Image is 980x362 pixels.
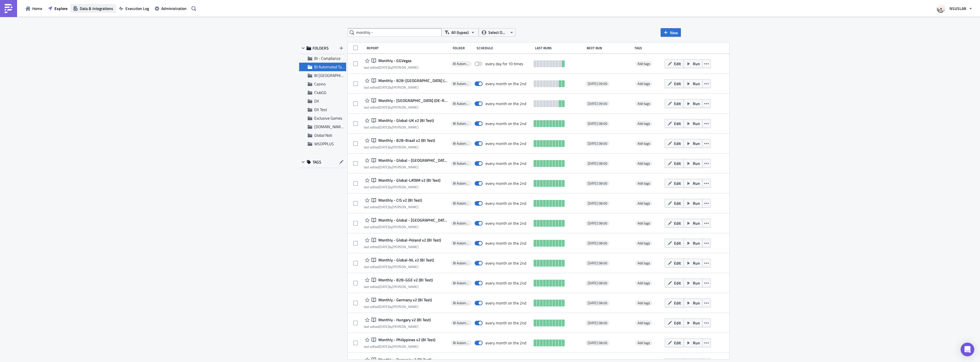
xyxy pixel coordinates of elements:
span: BI Toronto [314,72,355,78]
div: every month on the 2nd [485,141,526,146]
span: FOLDERS [313,46,329,51]
span: Run [693,140,700,146]
span: WSOPPLUS [314,141,334,147]
div: Folder [453,46,473,50]
span: BI Automated Tableau Reporting [453,241,469,246]
span: Add tags [635,121,652,126]
time: 2025-06-03T18:38:34Z [379,224,389,230]
time: 2025-06-03T18:44:02Z [379,124,389,130]
span: Monthly - Global - Canada - Rest v2 (BI Test) [377,158,448,163]
span: BI Automated Tableau Reporting [453,281,469,285]
span: Monthly - Germany (DE-Reporting) [377,98,448,103]
button: Run [683,219,703,228]
div: last edited by [PERSON_NAME] [364,225,448,229]
div: every month on the 2nd [485,121,526,126]
span: Edit [674,320,681,326]
span: Add tags [635,101,652,107]
span: [DATE] 08:00 [588,121,607,126]
button: Edit [665,338,684,347]
div: last edited by [PERSON_NAME] [364,125,434,129]
span: Add tags [635,340,652,346]
span: [DATE] 08:00 [588,261,607,265]
div: Schedule [477,46,532,50]
span: Edit [674,120,681,126]
button: Run [683,199,703,208]
time: 2025-06-03T18:34:41Z [379,284,389,289]
span: [DATE] 08:00 [588,221,607,226]
button: Edit [665,119,684,128]
div: every month on the 2nd [485,241,526,246]
span: Data & Integrations [80,5,113,11]
span: BI Automated Tableau Reporting [453,341,469,345]
span: [DATE] 08:00 [588,181,607,186]
div: every day for 10 times [485,61,523,66]
span: [DATE] 08:00 [588,161,607,166]
button: Administration [152,4,189,13]
button: Edit [665,259,684,267]
button: Select Owner [479,28,516,37]
span: Add tags [638,280,650,286]
span: Monthly - B2B-GGE v2 (BI Test) [377,277,433,283]
button: Run [683,59,703,68]
time: 2025-06-03T18:43:07Z [379,144,389,150]
div: Last Runs [535,46,584,50]
div: last edited by [PERSON_NAME] [364,205,422,209]
time: 2025-06-03T18:42:15Z [379,164,389,170]
div: last edited by [PERSON_NAME] [364,165,448,169]
button: Run [683,79,703,88]
span: Casino [314,81,326,87]
img: PushMetrics [4,4,13,13]
div: every month on the 2nd [485,181,526,186]
div: last edited by [PERSON_NAME] [364,185,440,189]
button: Execution Log [116,4,152,13]
span: Add tags [638,61,650,66]
span: Edit [674,340,681,346]
span: BI Automated Tableau Reporting [453,121,469,126]
div: last edited by [PERSON_NAME] [364,265,434,269]
div: Tags [634,46,662,50]
div: every month on the 2nd [485,161,526,166]
span: Edit [674,300,681,306]
div: last edited by [PERSON_NAME] [364,145,435,149]
span: Run [693,61,700,67]
a: Explore [45,4,70,13]
span: Add tags [638,121,650,126]
button: Run [683,99,703,108]
span: Execution Log [125,5,149,11]
span: Run [693,101,700,107]
button: All (types) [442,28,479,37]
a: Home [23,4,45,13]
span: Add tags [638,201,650,206]
div: every month on the 2nd [485,81,526,86]
span: [DATE] 08:00 [588,141,607,146]
button: Edit [665,199,684,208]
span: Select Owner [488,29,507,36]
span: [DATE] 08:00 [588,281,607,285]
span: Add tags [635,141,652,146]
div: every month on the 2nd [485,281,526,286]
span: Global Noti [314,132,332,138]
span: TAGS [313,159,321,165]
div: last edited by [PERSON_NAME] [364,344,435,349]
button: New [661,28,681,37]
time: 2025-06-03T18:31:02Z [379,344,389,349]
span: Add tags [635,320,652,326]
button: Run [683,298,703,307]
span: Run [693,320,700,326]
button: Run [683,259,703,267]
div: every month on the 2nd [485,320,526,326]
span: Edit [674,280,681,286]
div: every month on the 2nd [485,261,526,266]
button: Run [683,279,703,287]
span: Add tags [638,181,650,186]
div: Open Intercom Messenger [961,343,974,356]
span: Run [693,120,700,126]
div: last edited by [PERSON_NAME] [364,324,431,329]
span: Monthly - B2B-Brazil (BR-Reporting) [377,78,448,83]
button: Run [683,318,703,327]
span: Edit [674,180,681,186]
div: every month on the 2nd [485,340,526,345]
span: Run [693,280,700,286]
